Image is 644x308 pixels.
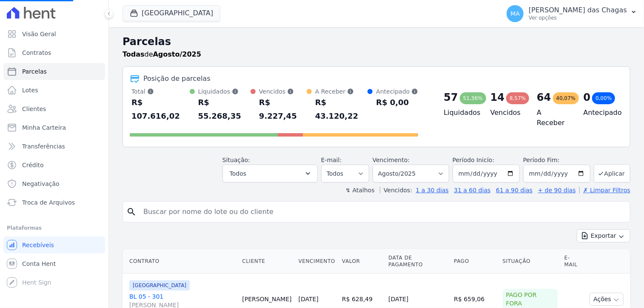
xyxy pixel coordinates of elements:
[3,138,105,155] a: Transferências
[198,96,251,123] div: R$ 55.268,35
[373,157,410,163] label: Vencimento:
[22,241,54,249] span: Recebíveis
[3,82,105,99] a: Lotes
[239,249,295,274] th: Cliente
[594,164,630,183] button: Aplicar
[222,165,318,183] button: Todos
[537,108,570,128] h4: A Receber
[454,187,490,194] a: 31 a 60 dias
[376,96,418,109] div: R$ 0,00
[143,74,211,84] div: Posição de parcelas
[22,48,51,57] span: Contratos
[230,168,246,179] span: Todos
[592,92,615,104] div: 0,00%
[131,96,190,123] div: R$ 107.616,02
[123,50,145,58] strong: Todas
[577,229,630,242] button: Exportar
[3,44,105,61] a: Contratos
[22,161,44,169] span: Crédito
[553,92,579,104] div: 40,07%
[3,100,105,117] a: Clientes
[22,67,47,76] span: Parcelas
[499,249,561,274] th: Situação
[490,108,523,118] h4: Vencidos
[3,157,105,174] a: Crédito
[131,87,190,96] div: Total
[22,86,38,94] span: Lotes
[339,249,385,274] th: Valor
[123,5,220,21] button: [GEOGRAPHIC_DATA]
[315,87,368,96] div: A Receber
[385,249,450,274] th: Data de Pagamento
[299,296,319,302] a: [DATE]
[416,187,449,194] a: 1 a 30 dias
[538,187,576,194] a: + de 90 dias
[3,237,105,254] a: Recebíveis
[315,96,368,123] div: R$ 43.120,22
[295,249,339,274] th: Vencimento
[22,180,60,188] span: Negativação
[22,30,56,38] span: Visão Geral
[22,198,75,207] span: Troca de Arquivos
[3,26,105,43] a: Visão Geral
[259,87,307,96] div: Vencidos
[453,157,494,163] label: Período Inicío:
[506,92,529,104] div: 8,57%
[380,187,412,194] label: Vencidos:
[529,14,627,21] p: Ver opções
[129,280,190,291] span: [GEOGRAPHIC_DATA]
[123,34,630,49] h2: Parcelas
[460,92,486,104] div: 51,36%
[198,87,251,96] div: Liquidados
[590,293,624,306] button: Ações
[444,108,476,118] h4: Liquidados
[500,2,644,26] button: MA [PERSON_NAME] das Chagas Ver opções
[584,108,616,118] h4: Antecipado
[22,260,56,268] span: Conta Hent
[22,142,65,151] span: Transferências
[3,255,105,272] a: Conta Hent
[561,249,587,274] th: E-mail
[22,123,66,132] span: Minha Carteira
[123,249,239,274] th: Contrato
[345,187,374,194] label: ↯ Atalhos
[579,187,630,194] a: ✗ Limpar Filtros
[523,156,590,165] label: Período Fim:
[3,119,105,136] a: Minha Carteira
[3,63,105,80] a: Parcelas
[222,157,250,163] label: Situação:
[7,223,102,233] div: Plataformas
[126,207,137,217] i: search
[321,157,342,163] label: E-mail:
[510,11,520,17] span: MA
[450,249,499,274] th: Pago
[376,87,418,96] div: Antecipado
[153,50,201,58] strong: Agosto/2025
[3,194,105,211] a: Troca de Arquivos
[490,91,504,104] div: 14
[537,91,551,104] div: 64
[22,105,46,113] span: Clientes
[259,96,307,123] div: R$ 9.227,45
[496,187,533,194] a: 61 a 90 dias
[584,91,591,104] div: 0
[444,91,458,104] div: 57
[138,203,627,220] input: Buscar por nome do lote ou do cliente
[123,49,201,60] p: de
[529,6,627,14] p: [PERSON_NAME] das Chagas
[3,175,105,192] a: Negativação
